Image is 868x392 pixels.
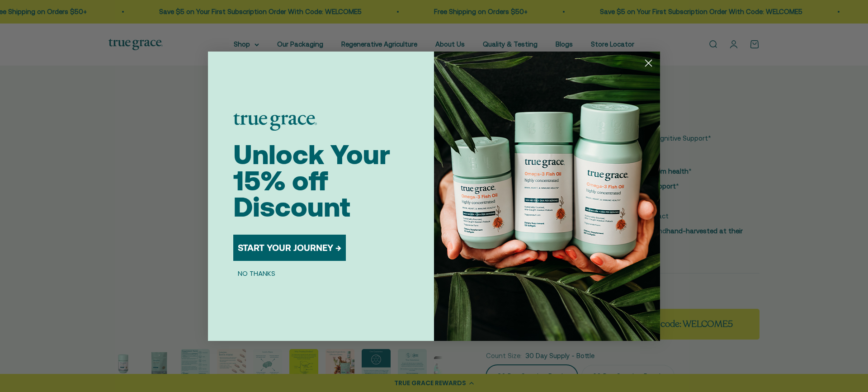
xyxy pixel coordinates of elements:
span: Unlock Your 15% off Discount [233,139,390,222]
img: 098727d5-50f8-4f9b-9554-844bb8da1403.jpeg [434,52,660,341]
button: NO THANKS [233,268,280,279]
img: logo placeholder [233,113,317,131]
button: START YOUR JOURNEY → [233,235,346,261]
button: Close dialog [641,55,656,71]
